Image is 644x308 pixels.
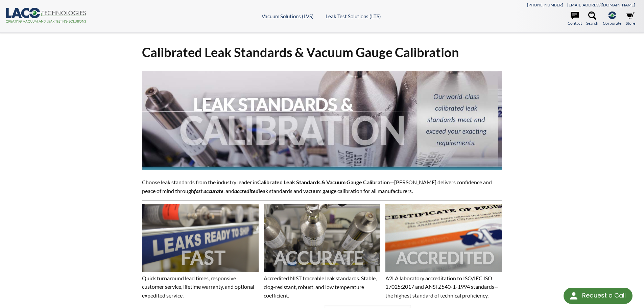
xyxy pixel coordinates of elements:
[194,188,202,194] em: fast
[568,11,582,26] a: Contact
[326,13,381,19] a: Leak Test Solutions (LTS)
[582,288,626,303] div: Request a Call
[142,204,259,272] img: Image showing the word FAST overlaid on it
[385,204,502,272] img: Image showing the word ACCREDITED overlaid on it
[385,274,502,300] p: A2LA laboratory accreditation to ISO/IEC ISO 17025:2017 and ANSI Z540-1-1994 standards—the highes...
[264,274,380,300] p: Accredited NIST traceable leak standards. Stable, clog-resistant, robust, and low temperature coe...
[564,288,633,304] div: Request a Call
[586,11,598,26] a: Search
[262,13,314,19] a: Vacuum Solutions (LVS)
[234,188,259,194] em: accredited
[527,2,563,7] a: [PHONE_NUMBER]
[142,178,502,195] p: Choose leak standards from the industry leader in —[PERSON_NAME] delivers confidence and peace of...
[603,20,621,26] span: Corporate
[257,179,390,185] strong: Calibrated Leak Standards & Vacuum Gauge Calibration
[142,274,259,300] p: Quick turnaround lead times, responsive customer service, lifetime warranty, and optional expedit...
[264,204,380,272] img: Image showing the word ACCURATE overlaid on it
[142,71,502,170] img: Leak Standards & Calibration header
[568,290,579,301] img: round button
[204,188,223,194] strong: accurate
[626,11,635,26] a: Store
[567,2,635,7] a: [EMAIL_ADDRESS][DOMAIN_NAME]
[142,44,502,61] h1: Calibrated Leak Standards & Vacuum Gauge Calibration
